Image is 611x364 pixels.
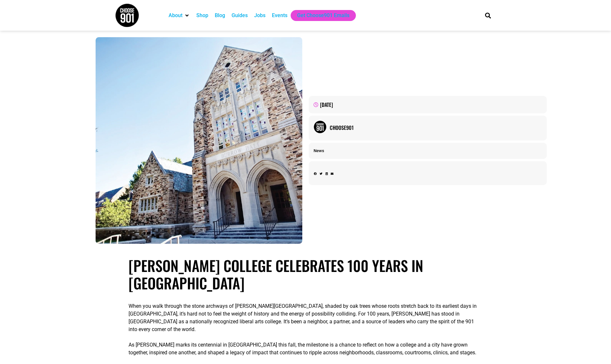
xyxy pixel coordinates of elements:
div: Share on linkedin [326,172,328,176]
div: Share on facebook [314,172,317,176]
p: When you walk through the stone archways of [PERSON_NAME][GEOGRAPHIC_DATA], shaded by oak trees w... [129,302,482,333]
time: [DATE] [320,101,333,109]
a: About [169,12,182,19]
nav: Main nav [165,10,474,21]
a: Choose901 [330,124,542,131]
a: Guides [232,12,248,19]
a: Get Choose901 Emails [297,12,349,19]
img: Picture of Choose901 [314,120,326,133]
div: Share on twitter [320,172,323,176]
a: Blog [215,12,225,19]
h1: [PERSON_NAME] College Celebrates 100 Years in [GEOGRAPHIC_DATA] [129,257,482,292]
img: Rhodes College [96,37,302,244]
div: Share on email [331,172,334,176]
a: Jobs [254,12,265,19]
div: About [165,10,193,21]
div: Search [483,10,493,21]
a: News [314,148,324,153]
a: Shop [196,12,208,19]
p: As [PERSON_NAME] marks its centennial in [GEOGRAPHIC_DATA] this fall, the milestone is a chance t... [129,341,482,357]
a: Events [272,12,287,19]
